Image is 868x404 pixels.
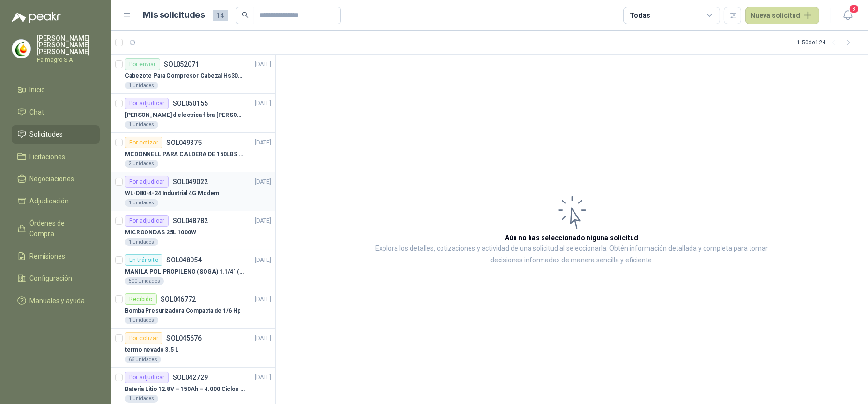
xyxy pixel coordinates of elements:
[12,291,100,310] a: Manuales y ayuda
[125,267,245,276] p: MANILA POLIPROPILENO (SOGA) 1.1/4" (32MM) marca tesicol
[255,99,271,108] p: [DATE]
[30,251,66,261] span: Remisiones
[125,121,158,129] div: 1 Unidades
[30,151,66,162] span: Licitaciones
[125,111,245,120] p: [PERSON_NAME] dielectrica fibra [PERSON_NAME] extensible triple
[164,61,199,68] p: SOL052071
[125,98,169,109] div: Por adjudicar
[30,173,74,184] span: Negociaciones
[166,139,202,146] p: SOL049375
[12,125,100,144] a: Solicitudes
[30,107,44,117] span: Chat
[125,356,161,363] div: 66 Unidades
[125,72,245,81] p: Cabezote Para Compresor Cabezal Hs3065a Nuevo Marca 3hp
[125,228,196,237] p: MICROONDAS 25L 1000W
[125,189,219,198] p: WL-D80-4-24 Industrial 4G Modem
[12,12,61,23] img: Logo peakr
[161,296,196,303] p: SOL046772
[125,332,162,344] div: Por cotizar
[173,217,208,224] p: SOL048782
[12,170,100,188] a: Negociaciones
[125,385,245,394] p: Batería Litio 12.8V – 150Ah – 4.000 Ciclos al 80% - 18Kg – Plástica
[255,177,271,187] p: [DATE]
[125,346,178,355] p: termo nevado 3.5 L
[505,232,639,243] h3: Aún no has seleccionado niguna solicitud
[125,306,240,316] p: Bomba Presurizadora Compacta de 1/6 Hp
[12,103,100,121] a: Chat
[12,214,100,243] a: Órdenes de Compra
[111,211,275,250] a: Por adjudicarSOL048782[DATE] MICROONDAS 25L 1000W1 Unidades
[797,35,856,50] div: 1 - 50 de 124
[125,395,158,403] div: 1 Unidades
[30,295,85,306] span: Manuales y ayuda
[143,8,205,22] h1: Mis solicitudes
[111,94,275,133] a: Por adjudicarSOL050155[DATE] [PERSON_NAME] dielectrica fibra [PERSON_NAME] extensible triple1 Uni...
[30,129,63,140] span: Solicitudes
[12,147,100,166] a: Licitaciones
[255,334,271,343] p: [DATE]
[255,138,271,147] p: [DATE]
[111,289,275,329] a: RecibidoSOL046772[DATE] Bomba Presurizadora Compacta de 1/6 Hp1 Unidades
[37,35,100,55] p: [PERSON_NAME] [PERSON_NAME] [PERSON_NAME]
[12,269,100,288] a: Configuración
[12,192,100,210] a: Adjudicación
[166,257,202,263] p: SOL048054
[255,256,271,265] p: [DATE]
[30,85,45,95] span: Inicio
[125,176,169,188] div: Por adjudicar
[12,247,100,265] a: Remisiones
[125,82,158,89] div: 1 Unidades
[111,55,275,94] a: Por enviarSOL052071[DATE] Cabezote Para Compresor Cabezal Hs3065a Nuevo Marca 3hp1 Unidades
[125,238,158,246] div: 1 Unidades
[849,4,859,14] span: 8
[173,100,208,107] p: SOL050155
[125,254,162,266] div: En tránsito
[30,196,69,206] span: Adjudicación
[12,81,100,99] a: Inicio
[111,329,275,368] a: Por cotizarSOL045676[DATE] termo nevado 3.5 L66 Unidades
[125,150,245,159] p: MCDONNELL PARA CALDERA DE 150LBS CON FDC
[30,273,73,284] span: Configuración
[125,372,169,383] div: Por adjudicar
[125,199,158,207] div: 1 Unidades
[255,216,271,226] p: [DATE]
[111,133,275,172] a: Por cotizarSOL049375[DATE] MCDONNELL PARA CALDERA DE 150LBS CON FDC2 Unidades
[111,172,275,211] a: Por adjudicarSOL049022[DATE] WL-D80-4-24 Industrial 4G Modem1 Unidades
[125,293,157,305] div: Recibido
[255,295,271,304] p: [DATE]
[173,374,208,381] p: SOL042729
[255,373,271,382] p: [DATE]
[125,58,160,70] div: Por enviar
[125,137,162,148] div: Por cotizar
[125,317,158,324] div: 1 Unidades
[213,10,228,21] span: 14
[166,335,202,342] p: SOL045676
[125,277,164,285] div: 500 Unidades
[30,218,90,239] span: Órdenes de Compra
[745,7,819,24] button: Nueva solicitud
[37,57,100,63] p: Palmagro S.A
[111,250,275,289] a: En tránsitoSOL048054[DATE] MANILA POLIPROPILENO (SOGA) 1.1/4" (32MM) marca tesicol500 Unidades
[255,60,271,69] p: [DATE]
[173,178,208,185] p: SOL049022
[125,160,158,168] div: 2 Unidades
[630,10,650,21] div: Todas
[125,215,169,227] div: Por adjudicar
[242,12,249,18] span: search
[372,243,771,266] p: Explora los detalles, cotizaciones y actividad de una solicitud al seleccionarla. Obtén informaci...
[839,7,856,24] button: 8
[12,40,30,58] img: Company Logo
